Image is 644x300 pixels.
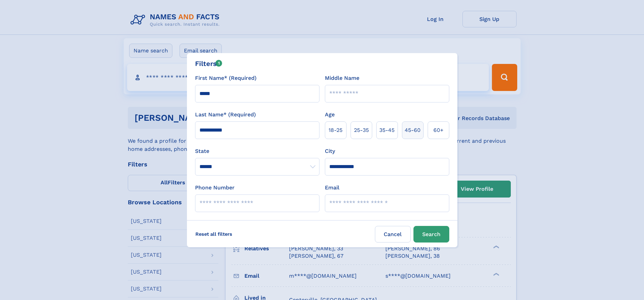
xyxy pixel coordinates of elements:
span: 35‑45 [379,126,395,134]
label: Email [325,184,339,192]
label: Cancel [375,226,411,243]
span: 45‑60 [405,126,421,134]
label: Age [325,111,335,119]
div: Filters [195,59,222,69]
label: State [195,147,319,155]
label: Middle Name [325,74,359,82]
button: Search [413,226,449,243]
span: 18‑25 [329,126,342,134]
label: First Name* (Required) [195,74,257,82]
span: 25‑35 [354,126,369,134]
label: Reset all filters [191,226,237,242]
label: Phone Number [195,184,235,192]
label: City [325,147,335,155]
label: Last Name* (Required) [195,111,256,119]
span: 60+ [433,126,444,134]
